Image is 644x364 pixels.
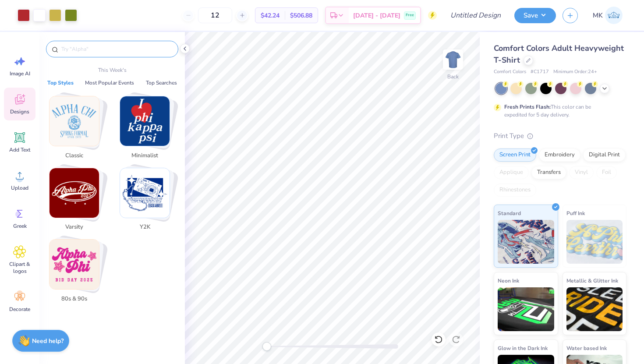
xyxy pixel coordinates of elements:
img: Neon Ink [498,287,554,331]
strong: Fresh Prints Flash: [504,103,551,110]
img: Back [444,51,462,68]
span: Comfort Colors Adult Heavyweight T-Shirt [494,43,624,65]
div: Accessibility label [262,342,271,351]
span: Free [406,12,414,18]
div: Digital Print [583,148,626,162]
button: Stack Card Button Varsity [44,168,110,235]
span: MK [593,11,603,21]
span: Clipart & logos [5,261,34,275]
span: Standard [498,209,521,218]
div: Print Type [494,131,626,141]
span: Puff Ink [566,209,585,218]
span: Metallic & Glitter Ink [566,276,618,285]
img: Minimalist [120,96,170,146]
img: Varsity [50,168,99,218]
span: $506.88 [290,11,312,20]
div: Screen Print [494,148,536,162]
span: Image AI [10,70,30,77]
span: Add Text [9,146,30,153]
p: This Week's [98,66,127,74]
button: Top Searches [143,78,180,87]
div: Rhinestones [494,184,536,197]
div: Back [447,73,459,81]
button: Most Popular Events [82,78,137,87]
span: Y2K [131,223,159,232]
span: Water based Ink [566,343,607,353]
div: This color can be expedited for 5 day delivery. [504,103,612,119]
img: Classic [50,96,99,146]
button: Top Styles [45,78,76,87]
img: Puff Ink [566,220,623,264]
span: [DATE] - [DATE] [353,11,400,20]
span: Minimalist [131,152,159,160]
span: Neon Ink [498,276,519,285]
img: Y2K [120,168,170,218]
span: Classic [60,152,88,160]
input: Try "Alpha" [60,45,173,53]
span: Glow in the Dark Ink [498,343,548,353]
button: Stack Card Button Y2K [114,168,180,235]
div: Transfers [531,166,566,179]
span: 80s & 90s [60,295,88,304]
span: Greek [13,223,27,230]
span: Minimum Order: 24 + [553,68,597,76]
div: Foil [596,166,617,179]
button: Stack Card Button Minimalist [114,96,180,163]
span: $42.24 [261,11,280,20]
img: Metallic & Glitter Ink [566,287,623,331]
div: Applique [494,166,529,179]
button: Stack Card Button Classic [44,96,110,163]
span: Designs [10,108,29,115]
span: # C1717 [531,68,549,76]
input: – – [198,7,232,23]
img: 80s & 90s [50,240,99,289]
button: Stack Card Button 80s & 90s [44,239,110,307]
span: Varsity [60,223,88,232]
span: Decorate [9,306,30,313]
a: MK [589,7,626,24]
div: Vinyl [569,166,594,179]
img: Standard [498,220,554,264]
span: Upload [11,184,28,191]
strong: Need help? [32,337,64,345]
div: Embroidery [539,148,580,162]
button: Save [514,8,556,23]
input: Untitled Design [443,7,508,24]
img: Madison Kim [605,7,623,24]
span: Comfort Colors [494,68,526,76]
